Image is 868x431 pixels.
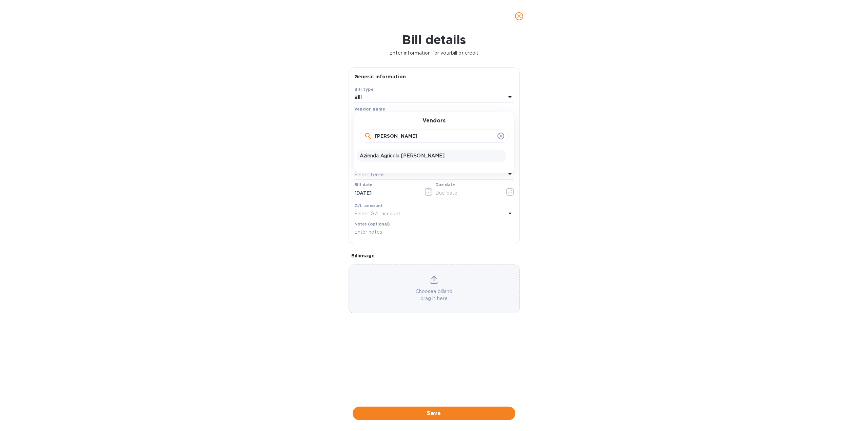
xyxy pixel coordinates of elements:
[354,222,390,226] label: Notes (optional)
[351,252,517,259] p: Bill image
[353,407,515,420] button: Save
[354,95,362,100] b: Bill
[511,8,527,24] button: close
[435,183,455,187] label: Due date
[354,203,383,208] b: G/L account
[354,114,402,121] p: Select vendor name
[354,106,386,112] b: Vendor name
[354,227,514,237] input: Enter notes
[354,210,400,217] p: Select G/L account
[349,288,519,302] p: Choose a bill and drag it here
[5,50,863,57] p: Enter information for your bill or credit
[358,409,510,417] span: Save
[360,152,503,159] p: Azienda Agricola [PERSON_NAME]
[354,74,406,79] b: General information
[422,118,446,124] h3: Vendors
[354,183,372,187] label: Bill date
[354,171,385,178] p: Select terms
[375,131,495,141] input: Search
[354,188,418,198] input: Select date
[435,188,499,198] input: Due date
[5,33,863,47] h1: Bill details
[354,87,374,92] b: Bill type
